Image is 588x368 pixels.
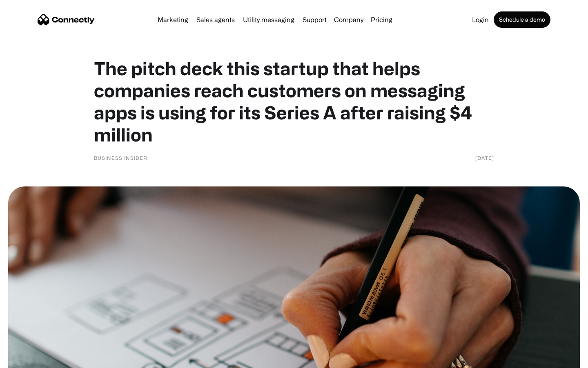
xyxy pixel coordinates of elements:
[299,16,330,23] a: Support
[469,16,492,23] a: Login
[8,354,49,365] aside: Language selected: English
[193,16,238,23] a: Sales agents
[94,154,147,162] div: Business Insider
[475,154,494,162] div: [DATE]
[94,57,494,146] h1: The pitch deck this startup that helps companies reach customers on messaging apps is using for i...
[367,16,396,23] a: Pricing
[494,11,550,28] a: Schedule a demo
[16,354,49,365] ul: Language list
[240,16,298,23] a: Utility messaging
[334,14,363,25] div: Company
[154,16,192,23] a: Marketing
